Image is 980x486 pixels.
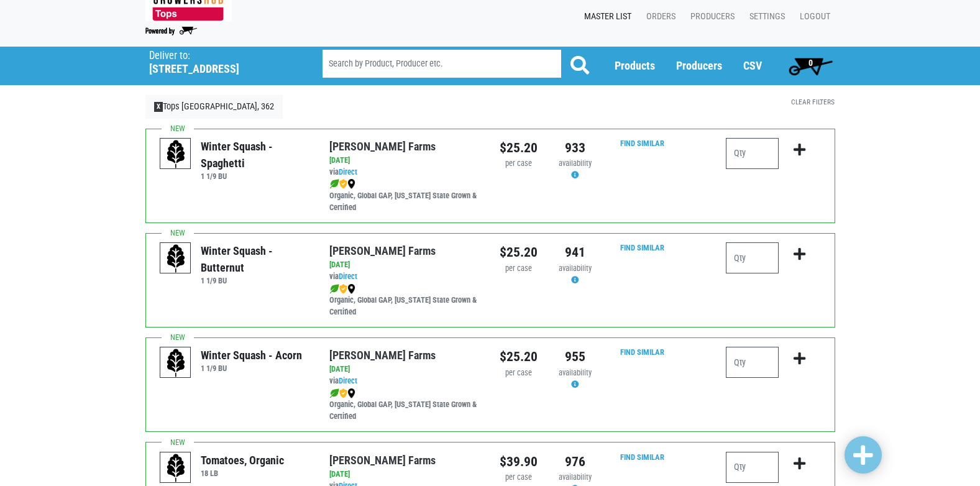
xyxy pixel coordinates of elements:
[329,349,436,362] a: [PERSON_NAME] Farms
[160,243,191,274] img: placeholder-variety-43d6402dacf2d531de610a020419775a.svg
[329,375,480,387] div: via
[783,53,838,78] a: 0
[680,5,740,29] a: Producers
[740,5,790,29] a: Settings
[329,388,339,398] img: leaf-e5c59151409436ccce96b2ca1b28e03c.png
[556,347,594,367] div: 955
[559,472,592,482] span: availability
[620,243,664,252] a: Find Similar
[556,452,594,472] div: 976
[329,469,480,480] div: [DATE]
[339,284,347,294] img: safety-e55c860ca8c00a9c171001a62a92dabd.png
[743,59,762,72] a: CSV
[347,284,355,294] img: map_marker-0e94453035b3232a4d21701695807de9.png
[329,283,480,318] div: Organic, Global GAP, [US_STATE] State Grown & Certified
[149,47,300,76] span: Tops Nottingham, 362 (620 Nottingham Rd, Syracuse, NY 13210, USA)
[201,364,302,373] h6: 1 1/9 BU
[615,59,655,72] a: Products
[329,284,339,294] img: leaf-e5c59151409436ccce96b2ca1b28e03c.png
[149,62,291,76] h5: [STREET_ADDRESS]
[620,139,664,148] a: Find Similar
[339,376,357,385] a: Direct
[556,242,594,262] div: 941
[726,242,779,273] input: Qty
[329,178,480,214] div: Organic, Global GAP, [US_STATE] State Grown & Certified
[556,138,594,158] div: 933
[339,272,357,281] a: Direct
[500,242,538,262] div: $25.20
[676,59,722,72] a: Producers
[559,158,592,168] span: availability
[791,98,835,106] a: Clear Filters
[145,27,197,35] img: Powered by Big Wheelbarrow
[329,140,436,153] a: [PERSON_NAME] Farms
[201,276,311,285] h6: 1 1/9 BU
[149,50,291,62] p: Deliver to:
[339,179,347,189] img: safety-e55c860ca8c00a9c171001a62a92dabd.png
[500,263,538,275] div: per case
[329,271,480,283] div: via
[808,58,813,68] span: 0
[329,155,480,167] div: [DATE]
[347,179,355,189] img: map_marker-0e94453035b3232a4d21701695807de9.png
[323,50,561,78] input: Search by Product, Producer etc.
[201,138,311,172] div: Winter Squash - Spaghetti
[329,387,480,423] div: Organic, Global GAP, [US_STATE] State Grown & Certified
[347,388,355,398] img: map_marker-0e94453035b3232a4d21701695807de9.png
[329,454,436,467] a: [PERSON_NAME] Farms
[160,139,191,170] img: placeholder-variety-43d6402dacf2d531de610a020419775a.svg
[500,138,538,158] div: $25.20
[574,5,636,29] a: Master List
[500,472,538,484] div: per case
[339,167,357,177] a: Direct
[500,452,538,472] div: $39.90
[201,172,311,181] h6: 1 1/9 BU
[726,452,779,483] input: Qty
[559,368,592,377] span: availability
[329,259,480,271] div: [DATE]
[160,347,191,378] img: placeholder-variety-43d6402dacf2d531de610a020419775a.svg
[201,242,311,276] div: Winter Squash - Butternut
[559,264,592,273] span: availability
[790,5,835,29] a: Logout
[500,347,538,367] div: $25.20
[329,364,480,375] div: [DATE]
[145,95,283,119] a: XTops [GEOGRAPHIC_DATA], 362
[201,347,302,364] div: Winter Squash - Acorn
[500,367,538,379] div: per case
[201,469,284,478] h6: 18 LB
[201,452,284,469] div: Tomatoes, Organic
[620,452,664,462] a: Find Similar
[636,5,680,29] a: Orders
[726,138,779,169] input: Qty
[154,102,163,112] span: X
[620,347,664,357] a: Find Similar
[160,452,191,484] img: placeholder-variety-43d6402dacf2d531de610a020419775a.svg
[329,179,339,189] img: leaf-e5c59151409436ccce96b2ca1b28e03c.png
[329,244,436,257] a: [PERSON_NAME] Farms
[726,347,779,378] input: Qty
[329,167,480,178] div: via
[500,158,538,170] div: per case
[339,388,347,398] img: safety-e55c860ca8c00a9c171001a62a92dabd.png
